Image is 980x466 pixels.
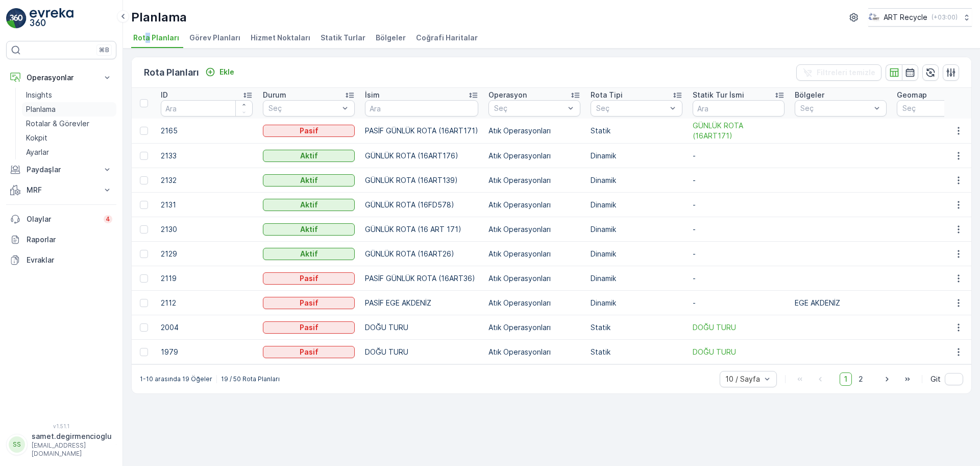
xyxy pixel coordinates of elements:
p: ( +03:00 ) [932,13,958,21]
p: Statik [591,126,682,136]
div: Toggle Row Selected [140,176,148,184]
p: 2165 [161,126,253,136]
button: Aktif [263,199,355,211]
p: GÜNLÜK ROTA (16ART26) [365,249,478,259]
span: Git [930,374,941,384]
a: Kokpit [22,131,116,145]
p: 2119 [161,273,253,284]
p: Evraklar [27,255,112,265]
span: Statik Turlar [321,33,365,43]
p: - [693,273,785,284]
p: Statik [591,322,682,333]
p: ID [161,90,168,100]
p: Aktif [300,200,318,210]
div: SS [9,436,25,453]
p: Statik [591,347,682,357]
p: Dinamik [591,273,682,284]
p: Dinamik [591,200,682,210]
button: Aktif [263,150,355,162]
input: Ara [161,100,253,116]
p: Atık Operasyonları [488,322,580,333]
p: Raporlar [27,235,112,245]
div: Toggle Row Selected [140,323,148,332]
p: 2130 [161,224,253,235]
button: Pasif [263,297,355,309]
a: Rotalar & Görevler [22,116,116,131]
p: - [693,175,785,185]
p: Atık Operasyonları [488,224,580,235]
p: Aktif [300,224,318,235]
p: Bölgeler [795,90,824,100]
p: Seç [268,103,339,113]
p: GÜNLÜK ROTA (16ART139) [365,175,478,185]
p: DOĞU TURU [365,347,478,357]
p: DOĞU TURU [365,322,478,333]
img: logo [6,8,27,29]
button: Ekle [201,66,238,78]
p: Ayarlar [26,147,49,157]
p: 2131 [161,200,253,210]
p: Olaylar [27,214,97,224]
img: logo_light-DOdMpM7g.png [30,8,73,29]
input: Ara [693,100,785,116]
p: Dinamik [591,249,682,259]
a: DOĞU TURU [693,347,785,357]
p: 2133 [161,151,253,161]
p: Atık Operasyonları [488,126,580,136]
p: Aktif [300,249,318,259]
p: 4 [106,215,110,223]
p: 19 / 50 Rota Planları [221,375,280,383]
button: SSsamet.degirmencioglu[EMAIL_ADDRESS][DOMAIN_NAME] [6,431,116,458]
p: Seç [800,103,871,113]
button: Aktif [263,223,355,236]
p: - [693,249,785,259]
p: 2132 [161,175,253,185]
p: Operasyon [488,90,527,100]
p: Pasif [300,126,318,136]
p: Atık Operasyonları [488,249,580,259]
p: Filtreleri temizle [817,67,875,78]
button: Aktif [263,174,355,187]
p: - [693,298,785,308]
button: Paydaşlar [6,159,116,180]
div: Toggle Row Selected [140,250,148,258]
div: Toggle Row Selected [140,127,148,135]
p: Planlama [131,9,187,26]
span: Hizmet Noktaları [251,33,310,43]
p: Atık Operasyonları [488,175,580,185]
span: 2 [854,372,868,386]
p: Pasif [300,298,318,308]
p: 2129 [161,249,253,259]
p: MRF [27,185,96,195]
p: Atık Operasyonları [488,273,580,284]
div: Toggle Row Selected [140,274,148,283]
p: - [693,224,785,235]
div: Toggle Row Selected [140,348,148,356]
span: Bölgeler [376,33,406,43]
span: Coğrafi Haritalar [416,33,478,43]
p: Pasif [300,322,318,333]
p: PASİF EGE AKDENİZ [365,298,478,308]
p: - [693,151,785,161]
button: MRF [6,180,116,200]
a: Planlama [22,102,116,116]
p: 2112 [161,298,253,308]
a: Olaylar4 [6,209,116,229]
p: Geomap [897,90,927,100]
p: GÜNLÜK ROTA (16 ART 171) [365,224,478,235]
button: Filtreleri temizle [796,64,881,81]
p: ⌘B [99,46,109,54]
p: Statik Tur İsmi [693,90,744,100]
span: Rota Planları [133,33,179,43]
p: EGE AKDENİZ [795,298,887,308]
p: Atık Operasyonları [488,151,580,161]
p: Dinamik [591,175,682,185]
div: Toggle Row Selected [140,152,148,160]
p: 2004 [161,322,253,333]
button: Pasif [263,125,355,137]
p: 1-10 arasında 19 Öğeler [140,375,212,383]
p: GÜNLÜK ROTA (16FD578) [365,200,478,210]
button: Pasif [263,272,355,285]
p: [EMAIL_ADDRESS][DOMAIN_NAME] [32,441,112,458]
